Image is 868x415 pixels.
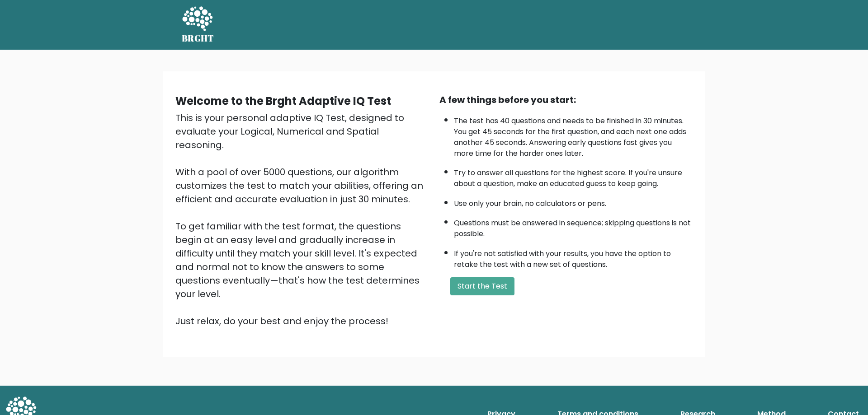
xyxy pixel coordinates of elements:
[182,4,214,46] a: BRGHT
[182,33,214,44] h5: BRGHT
[175,111,429,328] div: This is your personal adaptive IQ Test, designed to evaluate your Logical, Numerical and Spatial ...
[450,277,514,295] button: Start the Test
[175,93,391,108] b: Welcome to the Brght Adaptive IQ Test
[454,163,693,189] li: Try to answer all questions for the highest score. If you're unsure about a question, make an edu...
[439,93,693,107] div: A few things before you start:
[454,213,693,239] li: Questions must be answered in sequence; skipping questions is not possible.
[454,194,693,209] li: Use only your brain, no calculators or pens.
[454,111,693,159] li: The test has 40 questions and needs to be finished in 30 minutes. You get 45 seconds for the firs...
[454,244,693,270] li: If you're not satisfied with your results, you have the option to retake the test with a new set ...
